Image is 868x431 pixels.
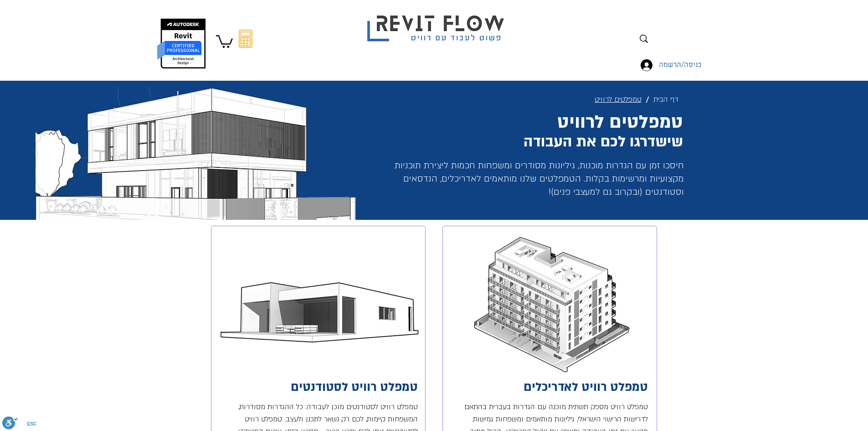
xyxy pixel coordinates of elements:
svg: מחשבון מעבר מאוטוקאד לרוויט [239,30,252,48]
img: Revit flow logo פשוט לעבוד עם רוויט [358,1,516,44]
button: כניסה/הרשמה [634,57,675,74]
span: / [646,95,649,104]
a: דף הבית [649,91,683,108]
span: טמפלטים לרוויט [595,93,642,106]
span: טמפלטים לרוויט [557,110,683,134]
span: דף הבית [653,93,678,106]
a: טמפלט רוויט לאדריכלים [524,379,648,395]
span: שישדרגו לכם את העבודה [524,132,683,152]
a: טמפלטים לרוויט [590,91,646,108]
img: autodesk certified professional in revit for architectural design יונתן אלדד [156,18,207,69]
a: טמפלט רוויט לסטודנטים [291,379,418,395]
span: כניסה/הרשמה [656,59,704,71]
img: בניין מגורים יונת�ן אלדד Revit Flow [469,236,631,373]
img: וילה טמפלט רוויט יונתן אלדד [215,272,421,346]
img: וילה תכנון יונתן אלדד revit template [36,87,356,220]
nav: נתיב הניווט (breadcrumbs) [437,90,683,109]
span: חיסכו זמן עם הגדרות מוכנות, גיליונות מסודרים ומשפחות חכמות ליצירת תוכניות מקצועיות ומרשימות בקלות... [395,160,684,197]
